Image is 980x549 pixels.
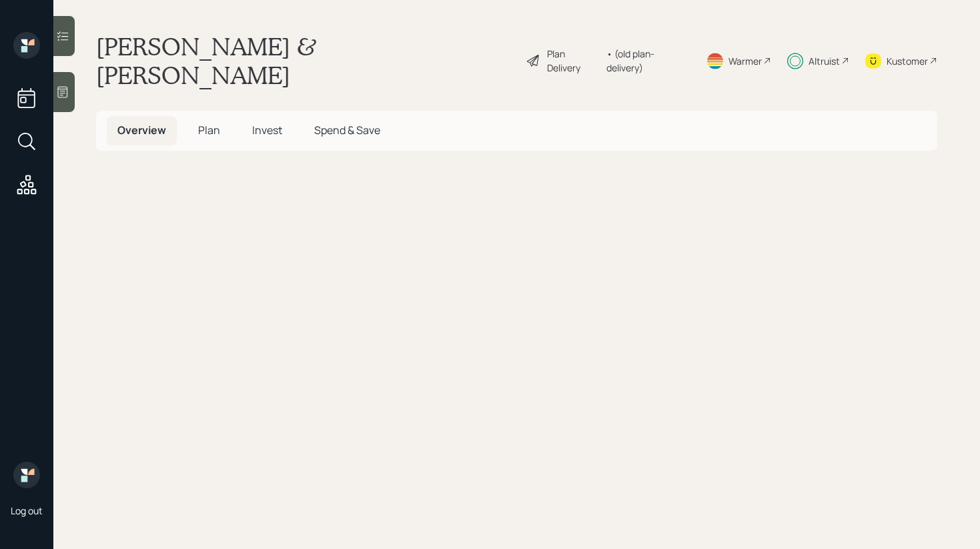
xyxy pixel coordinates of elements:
div: Plan Delivery [547,47,600,75]
div: • (old plan-delivery) [606,47,690,75]
span: Invest [252,123,282,137]
img: retirable_logo.png [13,462,40,488]
div: Kustomer [887,54,928,68]
span: Spend & Save [314,123,380,137]
h1: [PERSON_NAME] & [PERSON_NAME] [96,32,515,89]
span: Plan [198,123,220,137]
div: Altruist [809,54,840,68]
div: Warmer [728,54,762,68]
div: Log out [11,504,43,517]
span: Overview [117,123,166,137]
